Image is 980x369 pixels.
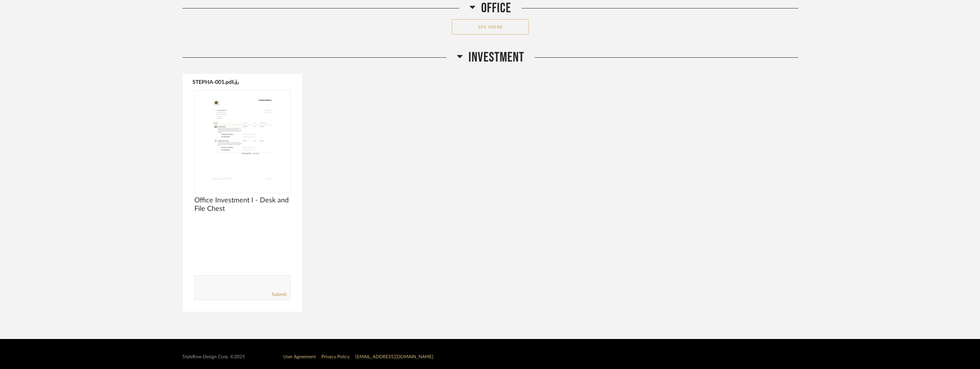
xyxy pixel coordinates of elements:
button: STEPHA-001.pdf [192,79,239,85]
a: Privacy Policy [321,354,350,359]
img: undefined [194,90,291,187]
span: Office Investment I - Desk and File Chest [194,196,291,213]
div: 0 [194,90,291,187]
span: Investment [468,49,524,66]
div: StyleRow Design Corp. ©2025 [182,354,245,360]
a: User Agreement [283,354,316,359]
a: [EMAIL_ADDRESS][DOMAIN_NAME] [355,354,433,359]
a: Submit [272,291,286,298]
button: See More [452,19,529,35]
